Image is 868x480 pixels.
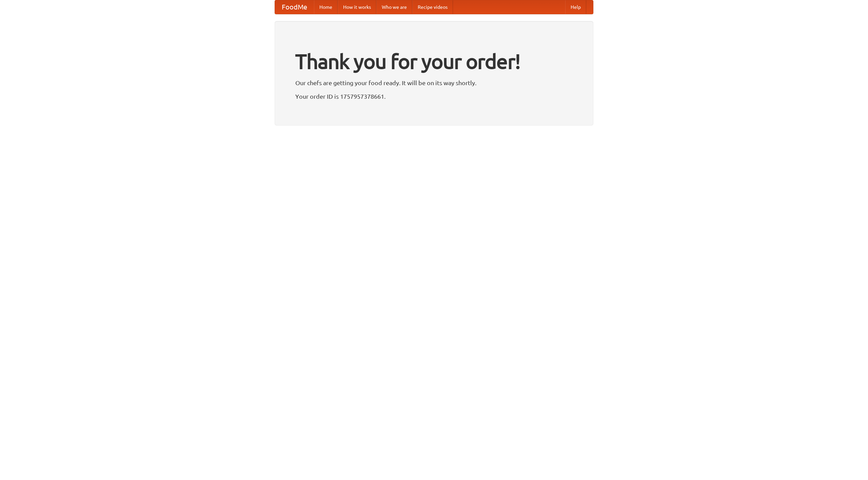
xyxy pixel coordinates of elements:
a: How it works [338,0,376,14]
a: Home [314,0,338,14]
a: Help [565,0,586,14]
h1: Thank you for your order! [295,45,573,78]
p: Our chefs are getting your food ready. It will be on its way shortly. [295,78,573,88]
a: Recipe videos [412,0,453,14]
p: Your order ID is 1757957378661. [295,91,573,101]
a: Who we are [376,0,412,14]
a: FoodMe [275,0,314,14]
